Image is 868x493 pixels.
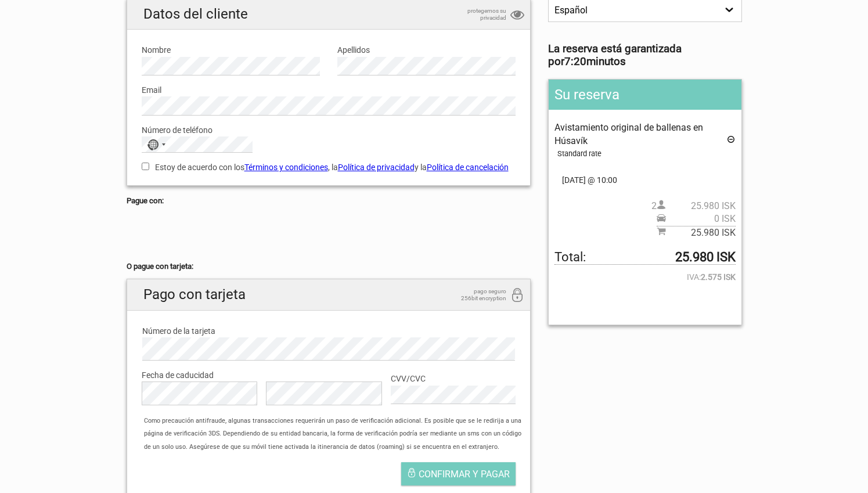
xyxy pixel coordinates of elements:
[554,174,735,186] span: [DATE] @ 10:00
[548,42,741,69] h3: La reserva está garantizada por minutos
[142,44,320,56] label: Nombre
[510,288,524,304] i: 256bit encryption
[564,55,586,68] strong: 7:20
[666,226,736,239] span: 25.980 ISK
[391,372,516,385] label: CVV/CVC
[448,288,506,302] span: pago seguro 256bit encryption
[448,8,506,21] span: protegemos su privacidad
[142,369,516,382] label: Fecha de caducidad
[127,260,531,273] h5: O pague con tarjeta:
[666,200,736,213] span: 25.980 ISK
[142,124,516,136] label: Número de teléfono
[16,20,131,30] p: We're away right now. Please check back later!
[651,200,736,213] span: 2 person(s)
[657,213,736,225] span: Precio de la recogida
[142,84,516,96] label: Email
[127,222,231,246] iframe: Campo de entrada seguro del botón de pago
[419,469,510,480] span: Confirmar y pagar
[554,122,703,146] span: Avistamiento original de ballenas en Húsavík
[557,147,735,160] div: Standard rate
[142,325,516,337] label: Número de la tarjeta
[244,163,328,172] a: Términos y condiciones
[554,271,735,283] span: IVA:
[701,271,736,283] strong: 2.575 ISK
[142,137,171,152] button: Selected country
[675,251,736,264] strong: 25.980 ISK
[337,44,516,56] label: Apellidos
[427,163,509,172] a: Política de cancelación
[134,18,147,32] button: Open LiveChat chat widget
[510,8,524,23] i: protección de la privacidad
[127,195,531,207] h5: Pague con:
[657,226,736,239] span: Subtotal
[666,213,736,225] span: 0 ISK
[401,462,516,485] button: Confirmar y pagar
[142,161,516,174] label: Estoy de acuerdo con los , la y la
[554,251,735,264] span: Total a pagar
[549,80,741,110] h2: Su reserva
[138,415,530,454] div: Como precaución antifraude, algunas transacciones requerirán un paso de verificación adicional. E...
[338,163,415,172] a: Política de privacidad
[127,279,531,310] h2: Pago con tarjeta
